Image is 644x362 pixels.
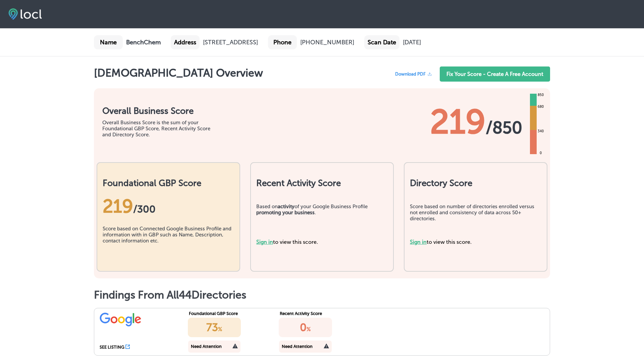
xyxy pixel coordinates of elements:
[278,203,294,210] b: activity
[102,120,220,138] div: Overall Business Score is the sum of your Foundational GBP Score, Recent Activity Score and Direc...
[486,118,522,138] span: / 850
[191,344,222,349] div: Need Attention
[8,8,42,20] img: fda3e92497d09a02dc62c9cd864e3231.png
[279,318,332,337] div: 0
[103,178,234,188] h2: Foundational GBP Score
[538,150,543,156] div: 0
[100,311,142,327] img: google.png
[103,195,234,217] div: 219
[300,39,354,46] div: [PHONE_NUMBER]
[536,104,545,109] div: 680
[364,35,399,49] div: Scan Date
[256,239,388,245] div: to view this score.
[103,226,234,259] div: Score based on Connected Google Business Profile and information with in GBP such as Name, Descri...
[410,178,541,188] h2: Directory Score
[307,326,311,332] span: %
[94,35,123,49] div: Name
[403,39,421,46] div: [DATE]
[268,35,297,49] div: Phone
[410,203,541,237] div: Score based on number of directories enrolled versus not enrolled and consistency of data across ...
[100,345,124,350] div: SEE LISTING
[188,318,241,337] div: 73
[102,106,220,116] h1: Overall Business Score
[256,210,315,216] b: promoting your business
[280,311,357,316] div: Recent Activity Score
[256,203,388,237] div: Based on of your Google Business Profile .
[440,66,550,82] a: Fix Your Score - Create A Free Account
[410,239,541,245] div: to view this score.
[256,178,388,188] h2: Recent Activity Score
[410,239,427,245] a: Sign in
[133,203,156,215] span: / 300
[430,102,486,142] span: 219
[256,239,273,245] a: Sign in
[94,66,263,85] h1: [DEMOGRAPHIC_DATA] Overview
[94,288,550,301] h1: Findings From All 44 Directories
[395,72,426,77] span: Download PDF
[126,39,161,46] b: BenchChem
[536,92,545,98] div: 850
[282,344,313,349] div: Need Attention
[189,311,266,316] div: Foundational GBP Score
[203,39,258,46] div: [STREET_ADDRESS]
[171,35,200,49] div: Address
[218,326,222,332] span: %
[536,129,545,134] div: 340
